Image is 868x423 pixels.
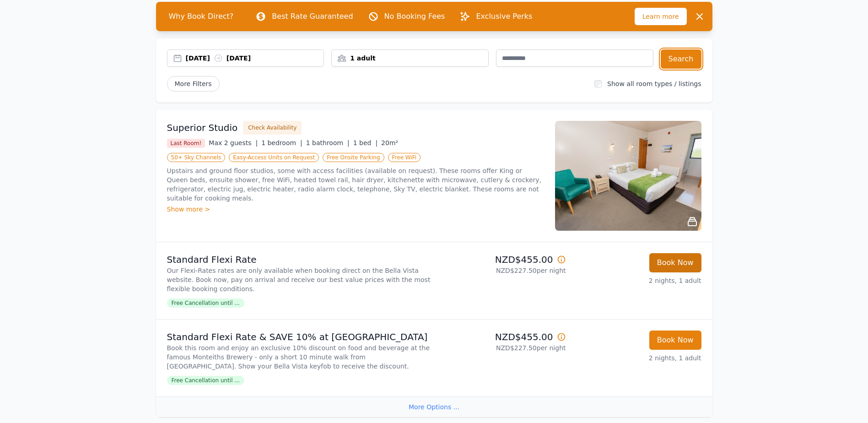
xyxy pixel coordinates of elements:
[438,331,566,343] p: NZD$455.00
[156,396,712,417] div: More Options ...
[167,153,226,162] span: 50+ Sky Channels
[381,139,398,146] span: 20m²
[607,80,701,87] label: Show all room types / listings
[167,376,244,385] span: Free Cancellation until ...
[167,205,544,214] div: Show more >
[306,139,350,146] span: 1 bathroom |
[167,166,544,203] p: Upstairs and ground floor studios, some with access facilities (available on request). These room...
[438,253,566,266] p: NZD$455.00
[167,343,431,371] p: Book this room and enjoy an exclusive 10% discount on food and beverage at the famous Monteiths B...
[167,139,205,148] span: Last Room!
[384,11,445,22] p: No Booking Fees
[167,331,431,343] p: Standard Flexi Rate & SAVE 10% at [GEOGRAPHIC_DATA]
[167,298,244,308] span: Free Cancellation until ...
[573,276,701,285] p: 2 nights, 1 adult
[332,54,488,63] div: 1 adult
[438,343,566,352] p: NZD$227.50 per night
[635,8,687,25] span: Learn more
[209,139,258,146] span: Max 2 guests |
[438,266,566,275] p: NZD$227.50 per night
[229,153,319,162] span: Easy-Access Units on Request
[167,266,431,293] p: Our Flexi-Rates rates are only available when booking direct on the Bella Vista website. Book now...
[388,153,421,162] span: Free WiFi
[186,54,324,63] div: [DATE] [DATE]
[162,7,241,26] span: Why Book Direct?
[661,49,701,69] button: Search
[649,331,701,350] button: Book Now
[323,153,384,162] span: Free Onsite Parking
[167,253,431,266] p: Standard Flexi Rate
[272,11,353,22] p: Best Rate Guaranteed
[167,121,238,134] h3: Superior Studio
[649,253,701,272] button: Book Now
[261,139,302,146] span: 1 bedroom |
[573,353,701,363] p: 2 nights, 1 adult
[243,121,302,135] button: Check Availability
[167,76,220,92] span: More Filters
[353,139,377,146] span: 1 bed |
[476,11,532,22] p: Exclusive Perks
